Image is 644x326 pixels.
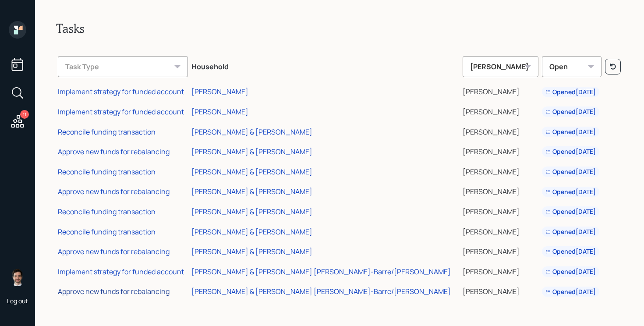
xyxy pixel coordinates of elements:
[58,187,170,196] div: Approve new funds for rebalancing
[191,147,312,156] div: [PERSON_NAME] & [PERSON_NAME]
[191,227,312,237] div: [PERSON_NAME] & [PERSON_NAME]
[7,297,28,305] div: Log out
[542,56,601,77] div: Open
[191,167,312,177] div: [PERSON_NAME] & [PERSON_NAME]
[191,107,248,117] div: [PERSON_NAME]
[58,147,170,156] div: Approve new funds for rebalancing
[461,260,540,280] td: [PERSON_NAME]
[191,87,248,96] div: [PERSON_NAME]
[461,220,540,241] td: [PERSON_NAME]
[191,287,451,296] div: [PERSON_NAME] & [PERSON_NAME] [PERSON_NAME]-Barre/[PERSON_NAME]
[191,247,312,256] div: [PERSON_NAME] & [PERSON_NAME]
[545,107,596,116] div: Opened [DATE]
[20,110,29,119] div: 11
[9,269,26,286] img: jonah-coleman-headshot.png
[545,147,596,156] div: Opened [DATE]
[58,56,188,77] div: Task Type
[545,267,596,276] div: Opened [DATE]
[545,207,596,216] div: Opened [DATE]
[58,107,184,117] div: Implement strategy for funded account
[461,120,540,141] td: [PERSON_NAME]
[58,227,156,237] div: Reconcile funding transaction
[461,181,540,201] td: [PERSON_NAME]
[191,187,312,196] div: [PERSON_NAME] & [PERSON_NAME]
[191,207,312,216] div: [PERSON_NAME] & [PERSON_NAME]
[58,87,184,96] div: Implement strategy for funded account
[190,50,461,81] th: Household
[461,100,540,120] td: [PERSON_NAME]
[58,267,184,276] div: Implement strategy for funded account
[191,127,312,137] div: [PERSON_NAME] & [PERSON_NAME]
[58,207,156,216] div: Reconcile funding transaction
[545,167,596,176] div: Opened [DATE]
[545,247,596,256] div: Opened [DATE]
[461,200,540,220] td: [PERSON_NAME]
[58,127,156,137] div: Reconcile funding transaction
[461,140,540,160] td: [PERSON_NAME]
[58,247,170,256] div: Approve new funds for rebalancing
[545,188,596,196] div: Opened [DATE]
[545,227,596,236] div: Opened [DATE]
[461,81,540,101] td: [PERSON_NAME]
[58,167,156,177] div: Reconcile funding transaction
[545,128,596,136] div: Opened [DATE]
[545,287,596,296] div: Opened [DATE]
[191,267,451,276] div: [PERSON_NAME] & [PERSON_NAME] [PERSON_NAME]-Barre/[PERSON_NAME]
[56,21,623,36] h2: Tasks
[58,287,170,296] div: Approve new funds for rebalancing
[545,88,596,96] div: Opened [DATE]
[461,280,540,301] td: [PERSON_NAME]
[461,240,540,260] td: [PERSON_NAME]
[463,56,538,77] div: [PERSON_NAME]
[461,160,540,181] td: [PERSON_NAME]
